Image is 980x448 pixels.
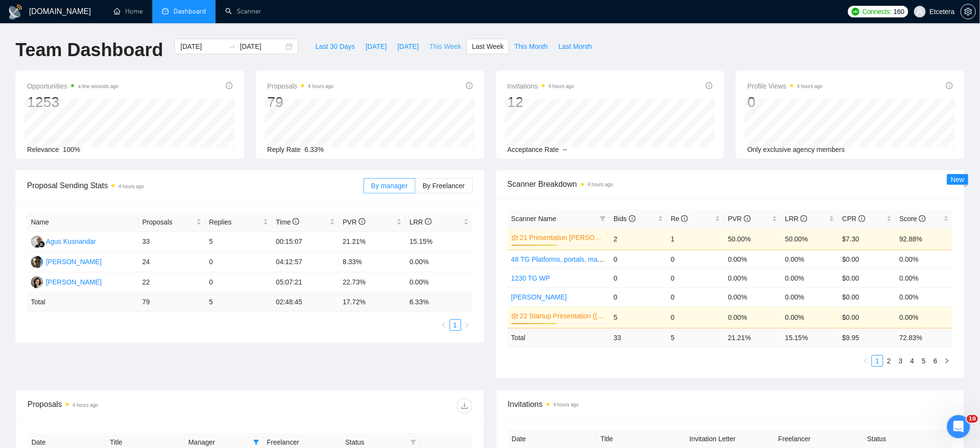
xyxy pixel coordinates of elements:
td: 00:15:07 [272,232,339,252]
span: Connects: [863,6,892,17]
td: 04:12:57 [272,252,339,272]
span: left [441,322,447,328]
td: 22 [138,272,205,293]
button: setting [961,4,976,19]
input: Start date [180,41,224,52]
time: 4 hours ago [118,184,144,189]
span: [DATE] [397,41,419,52]
span: LRR [410,218,432,226]
time: 4 hours ago [554,402,579,407]
span: 6.33% [305,146,324,153]
span: user [917,8,923,15]
span: Relevance [27,146,59,153]
li: Previous Page [860,355,872,367]
td: 33 [138,232,205,252]
span: info-circle [801,215,807,222]
div: Agus Kusnandar [46,236,96,247]
td: 15.15% [406,232,472,252]
time: 4 hours ago [588,182,614,187]
span: right [944,358,950,364]
span: Last Week [472,41,504,52]
td: Total [27,293,138,312]
li: 1 [450,319,461,331]
td: Total [508,328,610,347]
span: info-circle [744,215,751,222]
button: right [941,355,953,367]
span: info-circle [919,215,926,222]
input: End date [240,41,284,52]
li: Next Page [461,319,473,331]
span: filter [600,216,606,222]
td: $0.00 [838,306,895,328]
span: Acceptance Rate [508,146,559,153]
td: 0 [667,287,724,306]
span: filter [253,439,259,445]
td: 0.00% [724,306,781,328]
li: Next Page [941,355,953,367]
a: [PERSON_NAME] [512,293,567,301]
button: Last Month [553,39,597,54]
div: 12 [508,93,574,111]
span: Only exclusive agency members [747,146,845,153]
button: right [461,319,473,331]
td: 0.00% [781,306,838,328]
a: 48 TG Platforms, portals, marketplaces [512,255,629,263]
span: crown [512,313,518,319]
td: 5 [205,293,272,312]
th: Replies [205,213,272,232]
span: filter [410,439,416,445]
span: info-circle [629,215,636,222]
span: Reply Rate [267,146,301,153]
th: Name [27,213,138,232]
span: swap-right [228,43,236,50]
td: 92.88% [896,228,953,250]
td: 0.00% [724,287,781,306]
td: 0.00% [406,272,472,293]
a: searchScanner [225,7,261,15]
iframe: Intercom live chat [947,415,970,438]
td: 50.00% [724,228,781,250]
a: AP[PERSON_NAME] [31,257,102,265]
span: CPR [842,215,865,223]
button: This Week [424,39,467,54]
div: 1253 [27,93,118,111]
td: 21.21 % [724,328,781,347]
td: 5 [610,306,667,328]
td: $0.00 [838,287,895,306]
time: 4 hours ago [73,403,98,408]
td: 8.33% [339,252,406,272]
a: 1 [450,320,461,330]
button: Last Week [467,39,509,54]
span: LRR [785,215,807,223]
li: 3 [895,355,907,367]
li: 5 [918,355,930,367]
span: Last Month [558,41,592,52]
span: Profile Views [747,80,823,92]
td: 1 [667,228,724,250]
td: 0.00% [781,287,838,306]
li: 1 [872,355,883,367]
span: info-circle [681,215,688,222]
td: 0.00% [781,269,838,287]
span: By manager [371,182,408,190]
td: 0.00% [724,269,781,287]
td: 0 [205,252,272,272]
a: 4 [907,356,918,366]
span: info-circle [293,218,299,225]
span: PVR [343,218,366,226]
span: Proposals [142,217,194,227]
span: Invitations [508,80,574,92]
span: Manager [189,437,249,448]
span: PVR [728,215,751,223]
button: [DATE] [392,39,424,54]
li: 4 [907,355,918,367]
td: 0 [667,269,724,287]
td: 0.00% [896,250,953,269]
a: 3 [895,356,906,366]
td: 02:48:45 [272,293,339,312]
span: Opportunities [27,80,118,92]
time: 4 hours ago [308,84,334,89]
a: 1230 TG WP [512,274,551,282]
a: AKAgus Kusnandar [31,237,96,245]
img: AP [31,256,43,268]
